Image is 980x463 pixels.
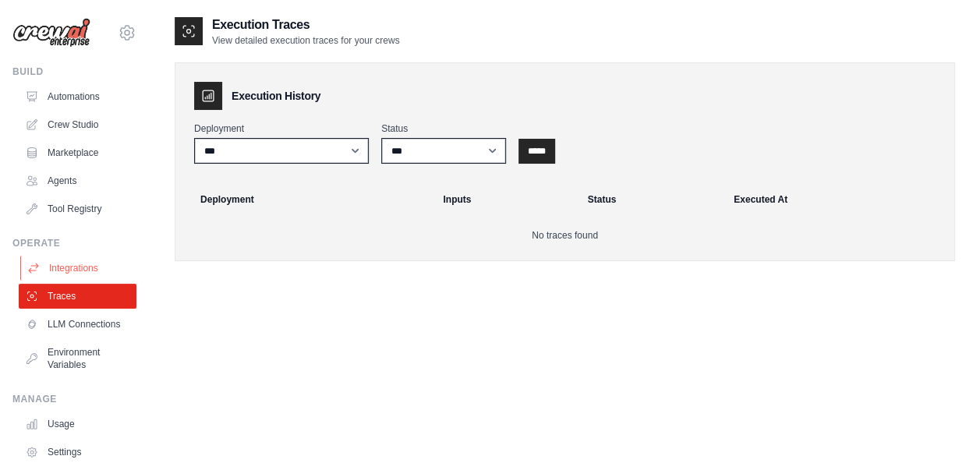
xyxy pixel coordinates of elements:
div: Manage [12,393,136,405]
a: Usage [19,412,136,436]
a: Environment Variables [19,340,136,377]
th: Status [578,182,724,217]
th: Deployment [182,182,433,217]
a: Traces [19,284,136,309]
h3: Execution History [232,88,320,104]
label: Deployment [194,122,369,135]
a: Integrations [20,256,138,281]
th: Inputs [433,182,578,217]
h2: Execution Traces [212,16,400,34]
a: LLM Connections [19,312,136,337]
th: Executed At [724,182,948,217]
img: Logo [12,18,90,48]
div: Build [12,65,136,78]
a: Automations [19,84,136,109]
a: Marketplace [19,140,136,165]
div: Operate [12,237,136,249]
p: View detailed execution traces for your crews [212,34,400,47]
a: Crew Studio [19,112,136,137]
a: Agents [19,168,136,193]
a: Tool Registry [19,196,136,221]
label: Status [381,122,506,135]
p: No traces found [194,229,936,242]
